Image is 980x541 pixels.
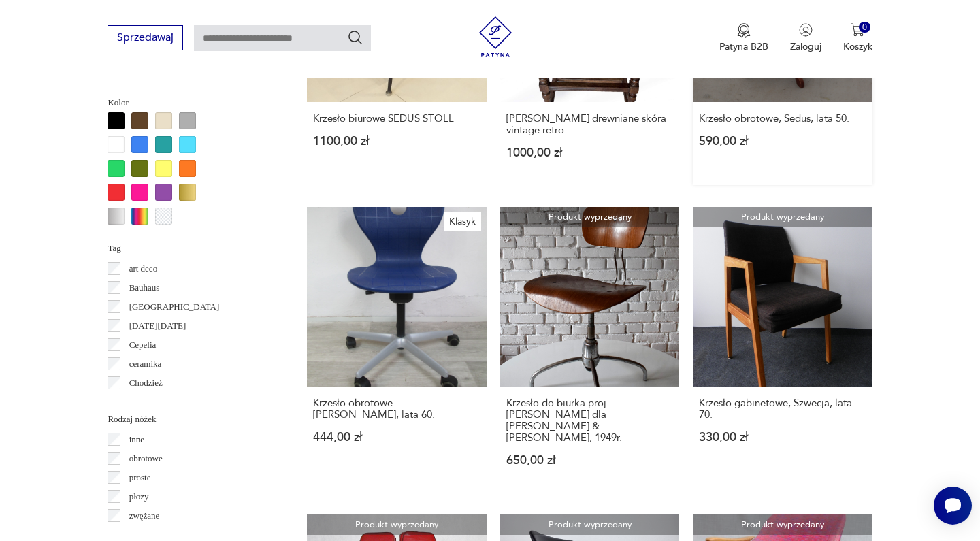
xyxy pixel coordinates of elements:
[934,487,972,525] iframe: Smartsupp widget button
[313,113,480,125] h3: Krzesło biurowe SEDUS STOLL
[699,135,866,147] p: 590,00 zł
[719,23,768,53] button: Patyna B2B
[506,147,673,159] p: 1000,00 zł
[719,40,768,53] p: Patyna B2B
[129,432,144,447] p: inne
[843,40,872,53] p: Koszyk
[129,451,163,466] p: obrotowe
[129,280,160,295] p: Bauhaus
[108,34,183,44] a: Sprzedawaj
[500,207,679,492] a: Produkt wyprzedanyKrzesło do biurka proj. Egon Eiermanna dla Wilde & Spieth, 1949r.Krzesło do biu...
[129,299,220,314] p: [GEOGRAPHIC_DATA]
[129,261,158,276] p: art deco
[719,23,768,53] a: Ikona medaluPatyna B2B
[506,113,673,136] h3: [PERSON_NAME] drewniane skóra vintage retro
[108,412,274,427] p: Rodzaj nóżek
[307,207,486,492] a: KlasykKrzesło obrotowe Verner Panton, lata 60.Krzesło obrotowe [PERSON_NAME], lata 60.444,00 zł
[129,489,149,504] p: płozy
[790,40,821,53] p: Zaloguj
[313,135,480,147] p: 1100,00 zł
[129,395,162,410] p: Ćmielów
[129,357,162,372] p: ceramika
[313,431,480,443] p: 444,00 zł
[129,318,186,333] p: [DATE][DATE]
[699,431,866,443] p: 330,00 zł
[699,113,866,125] h3: Krzesło obrotowe, Sedus, lata 50.
[737,23,751,38] img: Ikona medalu
[129,508,160,523] p: zwężane
[699,397,866,421] h3: Krzesło gabinetowe, Szwecja, lata 70.
[129,376,163,391] p: Chodzież
[506,455,673,466] p: 650,00 zł
[851,23,864,37] img: Ikona koszyka
[347,29,363,46] button: Szukaj
[693,207,872,492] a: Produkt wyprzedanyKrzesło gabinetowe, Szwecja, lata 70.Krzesło gabinetowe, Szwecja, lata 70.330,0...
[108,241,274,256] p: Tag
[843,23,872,53] button: 0Koszyk
[129,338,157,353] p: Cepelia
[799,23,813,37] img: Ikonka użytkownika
[129,470,151,485] p: proste
[859,22,870,33] div: 0
[790,23,821,53] button: Zaloguj
[313,397,480,421] h3: Krzesło obrotowe [PERSON_NAME], lata 60.
[506,397,673,444] h3: Krzesło do biurka proj. [PERSON_NAME] dla [PERSON_NAME] & [PERSON_NAME], 1949r.
[108,25,183,50] button: Sprzedawaj
[108,95,274,110] p: Kolor
[475,16,516,57] img: Patyna - sklep z meblami i dekoracjami vintage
